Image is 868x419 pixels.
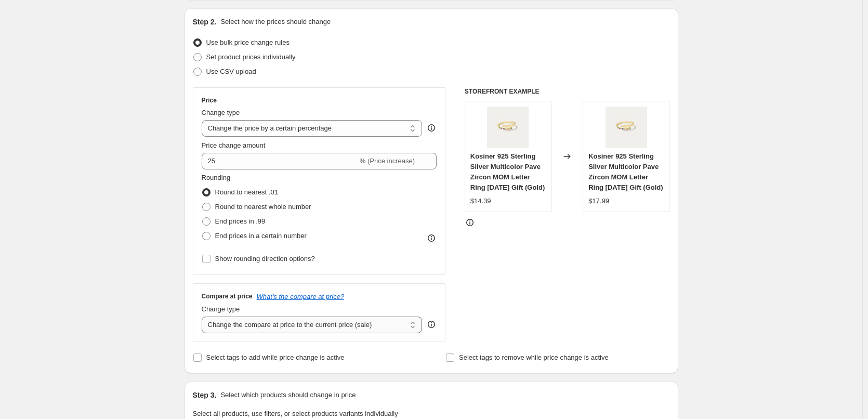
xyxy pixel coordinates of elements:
[206,53,296,61] span: Set product prices individually
[220,390,356,400] p: Select which products should change in price
[588,152,663,191] span: Kosiner 925 Sterling Silver Multicolor Pave Zircon MOM Letter Ring [DATE] Gift (Gold)
[202,109,240,116] span: Change type
[215,232,307,240] span: End prices in a certain number
[459,353,609,361] span: Select tags to remove while price change is active
[470,152,545,191] span: Kosiner 925 Sterling Silver Multicolor Pave Zircon MOM Letter Ring [DATE] Gift (Gold)
[206,353,345,361] span: Select tags to add while price change is active
[206,38,290,46] span: Use bulk price change rules
[202,96,217,104] h3: Price
[487,107,529,148] img: 60106721300C-1_80x.jpg
[193,17,217,27] h2: Step 2.
[257,293,345,300] button: What's the compare at price?
[470,197,491,205] span: $14.39
[606,107,647,148] img: 60106721300C-1_80x.jpg
[202,292,253,300] h3: Compare at price
[426,123,437,133] div: help
[202,141,266,149] span: Price change amount
[465,87,670,96] h6: STOREFRONT EXAMPLE
[426,319,437,330] div: help
[215,203,311,211] span: Round to nearest whole number
[193,390,217,400] h2: Step 3.
[202,174,231,181] span: Rounding
[220,17,331,27] p: Select how the prices should change
[215,255,315,263] span: Show rounding direction options?
[202,305,240,313] span: Change type
[215,188,278,196] span: Round to nearest .01
[215,217,266,225] span: End prices in .99
[206,68,256,75] span: Use CSV upload
[360,157,415,165] span: % (Price increase)
[193,410,398,417] span: Select all products, use filters, or select products variants individually
[202,153,358,169] input: -15
[588,197,609,205] span: $17.99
